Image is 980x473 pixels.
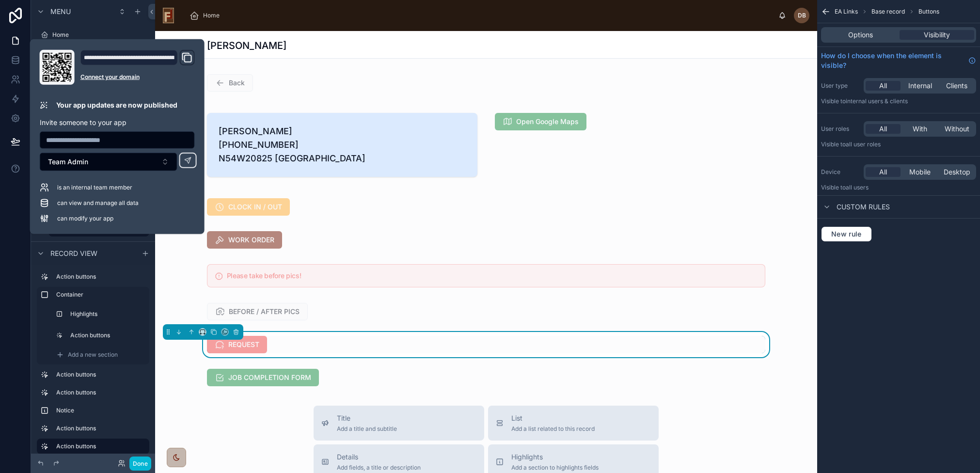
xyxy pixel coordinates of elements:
[821,51,964,70] span: How do I choose when the element is visible?
[827,230,866,238] span: New rule
[821,125,860,133] label: User roles
[909,167,931,177] span: Mobile
[488,406,659,441] button: ListAdd a list related to this record
[40,153,177,171] button: Select Button
[57,215,113,222] span: can modify your app
[207,39,286,52] h1: [PERSON_NAME]
[50,7,71,16] span: Menu
[846,97,908,105] span: Internal users & clients
[821,82,860,90] label: User type
[511,464,599,472] span: Add a section to highlights fields
[50,248,97,258] span: Record view
[70,310,143,318] label: Highlights
[56,371,145,378] label: Action buttons
[913,124,927,134] span: With
[908,81,932,91] span: Internal
[31,265,155,454] div: scrollable content
[80,50,195,85] div: Domain and Custom Link
[835,8,858,16] span: EA Links
[68,351,118,359] span: Add a new section
[56,389,145,396] label: Action buttons
[821,184,976,191] p: Visible to
[821,97,976,105] p: Visible to
[56,425,145,432] label: Action buttons
[337,464,421,472] span: Add fields, a title or description
[918,8,939,16] span: Buttons
[37,27,149,43] a: Home
[837,202,890,212] span: Custom rules
[821,226,872,242] button: New rule
[945,124,969,134] span: Without
[511,425,595,433] span: Add a list related to this record
[163,8,174,23] img: App logo
[946,81,967,91] span: Clients
[56,100,177,110] p: Your app updates are now published
[944,167,970,177] span: Desktop
[511,452,599,462] span: Highlights
[879,81,887,91] span: All
[879,167,887,177] span: All
[37,240,149,256] a: Work Order Details
[129,457,151,471] button: Done
[187,7,226,24] a: Home
[182,5,778,26] div: scrollable content
[52,31,147,39] label: Home
[56,407,145,414] label: Notice
[57,199,139,207] span: can view and manage all data
[56,291,145,299] label: Container
[56,442,142,450] label: Action buttons
[40,118,195,127] p: Invite someone to your app
[846,141,881,148] span: All user roles
[511,413,595,423] span: List
[56,273,145,281] label: Action buttons
[848,30,873,40] span: Options
[337,452,421,462] span: Details
[57,184,132,191] span: is an internal team member
[821,168,860,176] label: Device
[821,51,976,70] a: How do I choose when the element is visible?
[80,73,195,81] a: Connect your domain
[879,124,887,134] span: All
[798,12,806,19] span: DB
[337,425,397,433] span: Add a title and subtitle
[337,413,397,423] span: Title
[846,184,869,191] span: all users
[203,12,220,19] span: Home
[48,157,88,167] span: Team Admin
[821,141,976,148] p: Visible to
[924,30,950,40] span: Visibility
[871,8,905,16] span: Base record
[314,406,484,441] button: TitleAdd a title and subtitle
[70,331,143,339] label: Action buttons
